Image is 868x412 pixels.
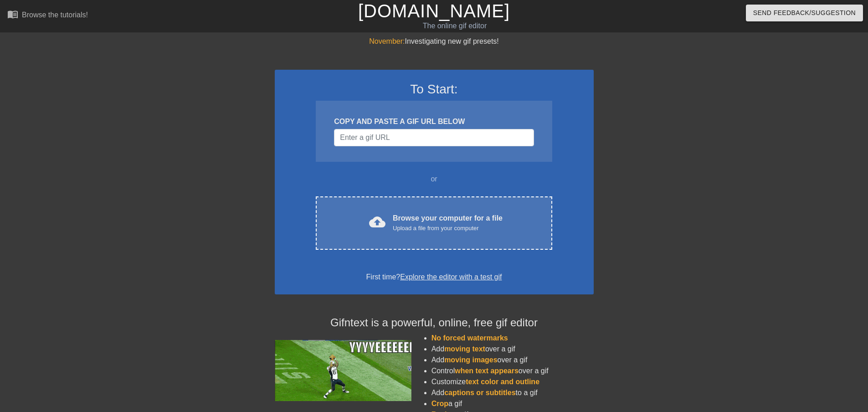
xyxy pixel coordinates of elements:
li: Add to a gif [431,387,594,398]
span: moving images [444,356,497,364]
div: First time? [287,272,582,283]
a: [DOMAIN_NAME] [358,1,510,21]
a: Browse the tutorials! [7,9,88,23]
h3: To Start: [287,82,582,97]
span: text color and outline [466,378,539,386]
div: COPY AND PASTE A GIF URL BELOW [334,116,534,127]
span: Crop [431,400,448,407]
li: Control over a gif [431,366,594,376]
div: Investigating new gif presets! [275,36,594,47]
span: cloud_upload [369,214,385,230]
img: football_small.gif [275,340,411,401]
h4: Gifntext is a powerful, online, free gif editor [275,316,594,330]
span: moving text [444,345,485,353]
li: Add over a gif [431,355,594,366]
span: captions or subtitles [444,389,515,397]
span: Send Feedback/Suggestion [753,7,856,19]
div: or [298,174,570,185]
li: a gif [431,398,594,409]
span: when text appears [455,367,519,375]
span: November: [369,37,405,45]
li: Add over a gif [431,344,594,355]
div: Upload a file from your computer [393,224,503,233]
li: Customize [431,376,594,387]
input: Username [334,129,534,146]
a: Explore the editor with a test gif [400,273,502,281]
span: menu_book [7,9,18,20]
span: No forced watermarks [431,334,508,342]
div: The online gif editor [294,21,616,31]
div: Browse your computer for a file [393,213,503,233]
div: Browse the tutorials! [22,11,88,19]
button: Send Feedback/Suggestion [746,5,863,21]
